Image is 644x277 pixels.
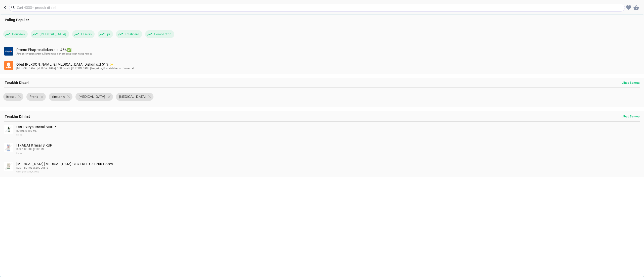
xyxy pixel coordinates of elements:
div: Ipi [98,30,113,38]
span: Benoson [9,30,28,38]
img: bf3c15e8-4dfe-463f-b651-92c7aa8c02bc.svg [4,61,13,70]
input: Cari 4000+ produk di sini [16,5,624,10]
span: Glaxo [PERSON_NAME] [16,171,38,173]
p: Lihat Semua [622,81,640,85]
div: Proris [26,93,46,101]
p: Lihat Semua [622,114,640,118]
div: Terakhir Dicari [0,78,644,88]
div: [MEDICAL_DATA] [75,93,113,101]
span: Laserin [78,30,95,38]
div: Combantrin [145,30,174,38]
span: DUS, 1 BOTOL @ 200 DOSIS [16,166,48,169]
div: [MEDICAL_DATA] [116,93,153,101]
div: Paling Populer [0,15,644,25]
span: Itrasal [16,152,22,154]
div: ITRABAT Itrasal SIRUP [16,143,639,155]
div: cinolon n [49,93,72,101]
span: Itrasal [16,134,22,136]
span: Jangan lewatkan Antimo, Dextamine, dan produk pilihan harga hemat. [16,52,93,55]
span: itrasal [3,93,19,101]
span: Ipi [103,30,113,38]
div: Terakhir Dilihat [0,111,644,121]
div: Benoson [3,30,28,38]
span: DUS, 1 BOTOL @ 100 ML [16,148,44,151]
div: OBH Surya Itrasal SIRUP [16,125,639,137]
div: itrasal [3,93,23,101]
div: Promo Phapros diskon s.d. 45%✅ [16,48,639,56]
span: [MEDICAL_DATA] [75,93,108,101]
span: Freshcare [122,30,142,38]
div: [MEDICAL_DATA] [MEDICAL_DATA] CFC FREE Gsk 200 Doses [16,162,639,174]
div: Laserin [72,30,95,38]
span: [MEDICAL_DATA] [36,30,69,38]
span: cinolon n [49,93,68,101]
span: [MEDICAL_DATA] [116,93,149,101]
span: [MEDICAL_DATA], [MEDICAL_DATA], OBH Combi, [PERSON_NAME] banyak lagi kini lebih hemat. Buruan cek! [16,67,136,70]
div: Obat [PERSON_NAME] & [MEDICAL_DATA] Diskon s.d 51% ✨ [16,62,639,70]
span: Combantrin [151,30,174,38]
span: Proris [26,93,41,101]
div: [MEDICAL_DATA] [31,30,69,38]
img: f62fae88-d943-4b69-8e1d-d464f80c3a9d.svg [4,47,13,56]
span: BOTOL @ 100 ML [16,129,36,132]
div: Freshcare [116,30,142,38]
